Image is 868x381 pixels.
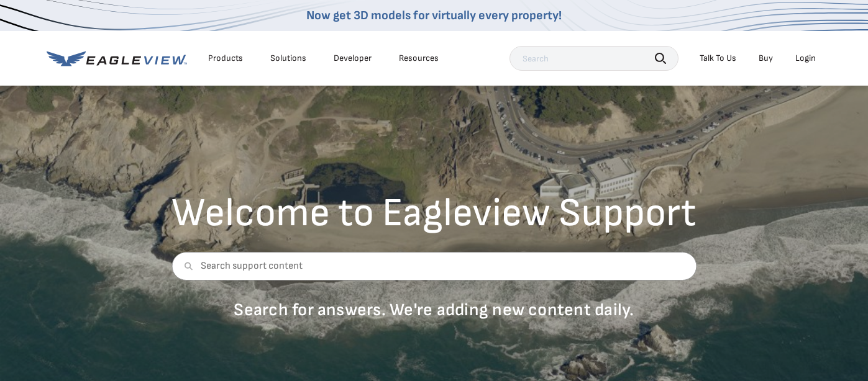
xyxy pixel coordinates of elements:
[795,53,816,64] div: Login
[171,252,697,280] input: Search support content
[171,299,697,321] p: Search for answers. We're adding new content daily.
[270,53,306,64] div: Solutions
[700,53,736,64] div: Talk To Us
[759,53,773,64] a: Buy
[334,53,372,64] a: Developer
[171,194,697,233] h2: Welcome to Eagleview Support
[399,53,439,64] div: Resources
[208,53,243,64] div: Products
[509,46,678,71] input: Search
[306,8,562,23] a: Now get 3D models for virtually every property!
